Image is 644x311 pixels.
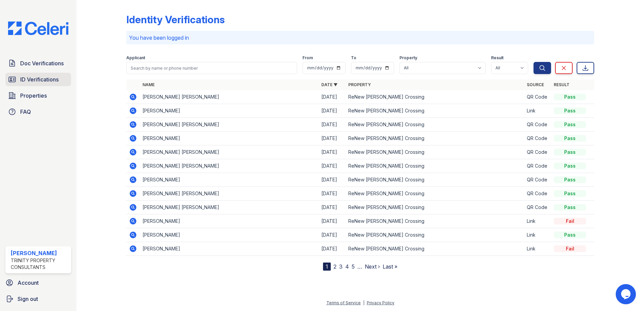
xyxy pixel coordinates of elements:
[348,82,371,87] a: Property
[524,145,551,159] td: QR Code
[346,201,524,214] td: ReNew [PERSON_NAME] Crossing
[319,132,346,145] td: [DATE]
[346,228,524,242] td: ReNew [PERSON_NAME] Crossing
[554,121,586,128] div: Pass
[319,90,346,104] td: [DATE]
[524,104,551,118] td: Link
[524,242,551,256] td: Link
[524,118,551,132] td: QR Code
[140,242,319,256] td: [PERSON_NAME]
[3,22,74,35] img: CE_Logo_Blue-a8612792a0a2168367f1c8372b55b34899dd931a85d93a1a3d3e32e68fde9ad4.png
[326,300,361,305] a: Terms of Service
[554,107,586,114] div: Pass
[524,187,551,201] td: QR Code
[5,73,71,86] a: ID Verifications
[346,118,524,132] td: ReNew [PERSON_NAME] Crossing
[140,201,319,214] td: [PERSON_NAME] [PERSON_NAME]
[18,279,39,287] span: Account
[351,55,356,61] label: To
[20,108,31,116] span: FAQ
[554,218,586,224] div: Fail
[302,55,313,61] label: From
[399,55,417,61] label: Property
[524,159,551,173] td: QR Code
[524,173,551,187] td: QR Code
[20,59,64,67] span: Doc Verifications
[346,242,524,256] td: ReNew [PERSON_NAME] Crossing
[346,187,524,201] td: ReNew [PERSON_NAME] Crossing
[11,257,68,271] div: Trinity Property Consultants
[319,159,346,173] td: [DATE]
[554,149,586,155] div: Pass
[346,90,524,104] td: ReNew [PERSON_NAME] Crossing
[346,132,524,145] td: ReNew [PERSON_NAME] Crossing
[363,300,364,305] div: |
[5,89,71,102] a: Properties
[365,263,380,270] a: Next ›
[319,145,346,159] td: [DATE]
[11,249,68,257] div: [PERSON_NAME]
[352,263,355,270] a: 5
[554,232,586,238] div: Pass
[346,214,524,228] td: ReNew [PERSON_NAME] Crossing
[319,214,346,228] td: [DATE]
[346,159,524,173] td: ReNew [PERSON_NAME] Crossing
[524,132,551,145] td: QR Code
[319,228,346,242] td: [DATE]
[3,292,74,306] a: Sign out
[527,82,544,87] a: Source
[346,104,524,118] td: ReNew [PERSON_NAME] Crossing
[126,62,297,74] input: Search by name or phone number
[491,55,504,61] label: Result
[339,263,343,270] a: 3
[140,118,319,132] td: [PERSON_NAME] [PERSON_NAME]
[20,92,47,100] span: Properties
[554,163,586,169] div: Pass
[319,242,346,256] td: [DATE]
[554,135,586,142] div: Pass
[321,82,337,87] a: Date ▼
[142,82,155,87] a: Name
[129,34,591,42] p: You have been logged in
[319,104,346,118] td: [DATE]
[616,284,637,304] iframe: chat widget
[18,295,38,303] span: Sign out
[524,201,551,214] td: QR Code
[3,276,74,289] a: Account
[554,82,570,87] a: Result
[554,245,586,252] div: Fail
[333,263,336,270] a: 2
[357,263,362,271] span: …
[140,159,319,173] td: [PERSON_NAME] [PERSON_NAME]
[140,214,319,228] td: [PERSON_NAME]
[346,145,524,159] td: ReNew [PERSON_NAME] Crossing
[140,173,319,187] td: [PERSON_NAME]
[140,104,319,118] td: [PERSON_NAME]
[140,228,319,242] td: [PERSON_NAME]
[126,55,145,61] label: Applicant
[345,263,349,270] a: 4
[140,145,319,159] td: [PERSON_NAME] [PERSON_NAME]
[20,75,59,83] span: ID Verifications
[140,90,319,104] td: [PERSON_NAME] [PERSON_NAME]
[524,90,551,104] td: QR Code
[323,263,331,271] div: 1
[140,187,319,201] td: [PERSON_NAME] [PERSON_NAME]
[524,228,551,242] td: Link
[319,201,346,214] td: [DATE]
[383,263,397,270] a: Last »
[140,132,319,145] td: [PERSON_NAME]
[367,300,394,305] a: Privacy Policy
[319,173,346,187] td: [DATE]
[126,13,225,26] div: Identity Verifications
[5,105,71,118] a: FAQ
[554,190,586,197] div: Pass
[554,94,586,100] div: Pass
[5,57,71,70] a: Doc Verifications
[346,173,524,187] td: ReNew [PERSON_NAME] Crossing
[554,176,586,183] div: Pass
[524,214,551,228] td: Link
[554,204,586,211] div: Pass
[319,187,346,201] td: [DATE]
